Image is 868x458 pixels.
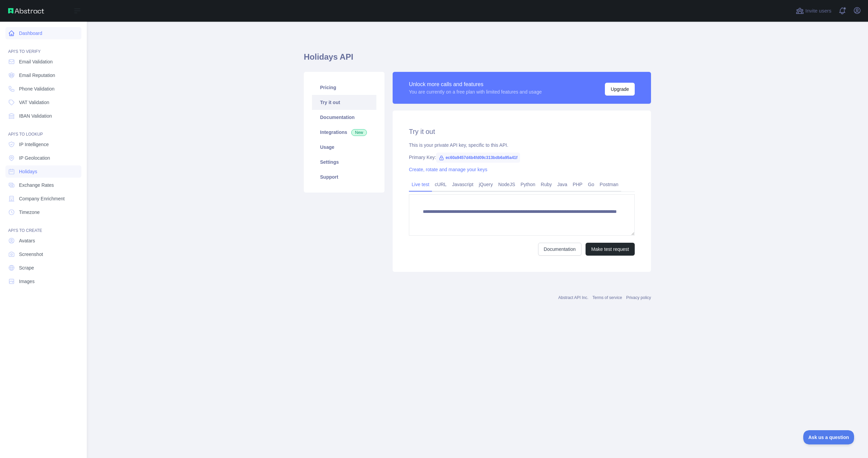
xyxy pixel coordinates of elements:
[5,138,81,151] a: IP Intelligence
[409,127,635,136] h2: Try it out
[312,110,376,125] a: Documentation
[19,141,49,148] span: IP Intelligence
[409,88,542,95] div: You are currently on a free plan with limited features and usage
[5,206,81,218] a: Timezone
[312,155,376,170] a: Settings
[5,110,81,122] a: IBAN Validation
[5,275,81,287] a: Images
[5,69,81,81] a: Email Reputation
[19,155,50,161] span: IP Geolocation
[5,165,81,178] a: Holidays
[597,179,621,190] a: Postman
[518,179,538,190] a: Python
[586,243,635,256] button: Make test request
[8,8,44,14] img: Abstract API
[555,179,570,190] a: Java
[432,179,449,190] a: cURL
[19,264,34,271] span: Scrape
[19,251,43,258] span: Screenshot
[312,140,376,155] a: Usage
[409,167,487,172] a: Create, rotate and manage your keys
[304,52,651,68] h1: Holidays API
[5,248,81,260] a: Screenshot
[592,295,622,300] a: Terms of service
[803,430,854,444] iframe: Toggle Customer Support
[794,5,833,16] button: Invite users
[5,220,81,233] div: API'S TO CREATE
[5,27,81,39] a: Dashboard
[312,170,376,184] a: Support
[19,85,55,92] span: Phone Validation
[19,182,54,188] span: Exchange Rates
[19,58,53,65] span: Email Validation
[409,179,432,190] a: Live test
[5,56,81,68] a: Email Validation
[5,41,81,54] div: API'S TO VERIFY
[312,125,376,140] a: Integrations New
[538,179,555,190] a: Ruby
[626,295,651,300] a: Privacy policy
[5,262,81,274] a: Scrape
[409,154,635,161] div: Primary Key:
[538,243,581,256] a: Documentation
[605,83,635,96] button: Upgrade
[312,80,376,95] a: Pricing
[19,209,40,216] span: Timezone
[19,99,49,106] span: VAT Validation
[476,179,495,190] a: jQuery
[409,80,542,88] div: Unlock more calls and features
[495,179,518,190] a: NodeJS
[805,7,831,15] span: Invite users
[19,168,37,175] span: Holidays
[585,179,597,190] a: Go
[351,129,367,136] span: New
[5,123,81,137] div: API'S TO LOOKUP
[558,295,589,300] a: Abstract API Inc.
[570,179,585,190] a: PHP
[19,278,35,285] span: Images
[5,193,81,205] a: Company Enrichment
[5,96,81,108] a: VAT Validation
[19,72,55,79] span: Email Reputation
[19,237,35,244] span: Avatars
[312,95,376,110] a: Try it out
[5,235,81,247] a: Avatars
[449,179,476,190] a: Javascript
[5,83,81,95] a: Phone Validation
[5,179,81,191] a: Exchange Rates
[19,113,52,119] span: IBAN Validation
[436,153,520,163] span: ec60a9457d4b4fd09c313bdb6a95a41f
[409,142,635,148] div: This is your private API key, specific to this API.
[5,152,81,164] a: IP Geolocation
[19,195,65,202] span: Company Enrichment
